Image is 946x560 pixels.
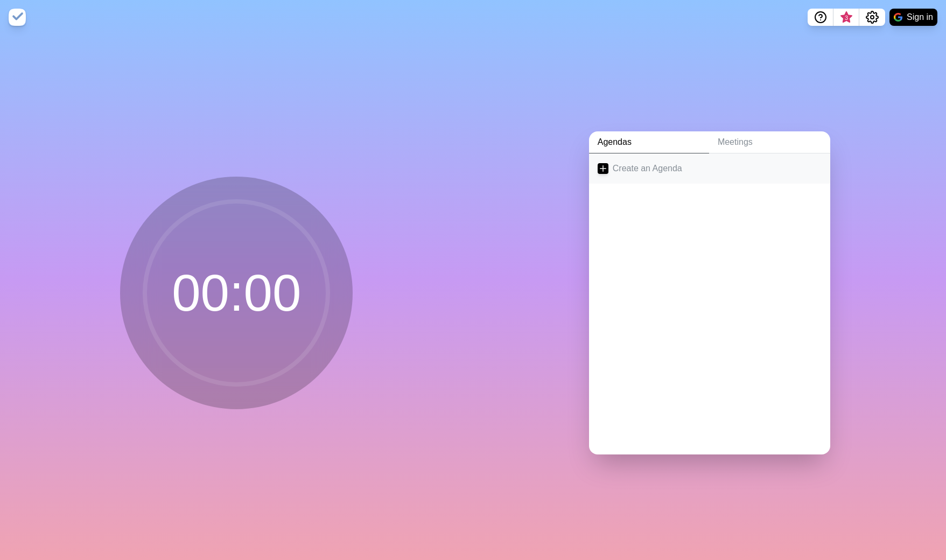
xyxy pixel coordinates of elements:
[833,9,859,26] button: What’s new
[889,9,937,26] button: Sign in
[842,13,851,22] span: 3
[9,9,26,26] img: timeblocks logo
[859,9,885,26] button: Settings
[709,131,830,153] a: Meetings
[589,131,709,153] a: Agendas
[894,13,902,22] img: google logo
[808,9,833,26] button: Help
[589,153,830,184] a: Create an Agenda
